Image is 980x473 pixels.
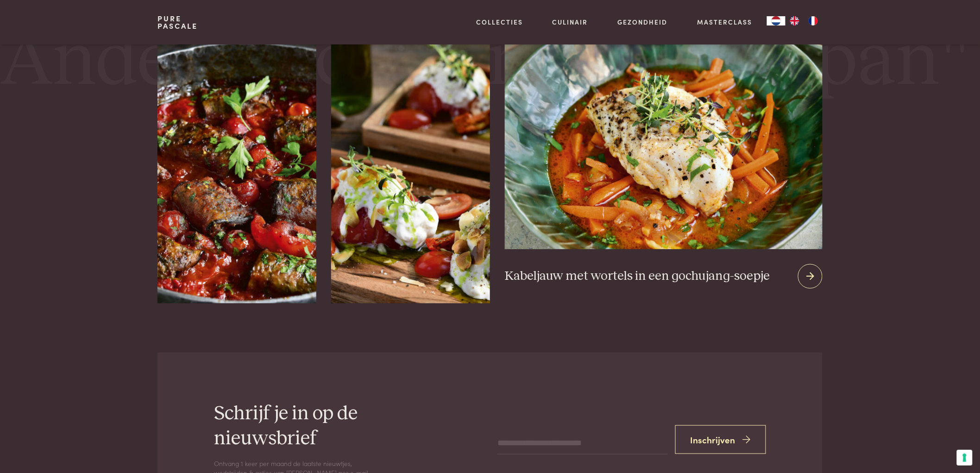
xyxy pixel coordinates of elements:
h3: Kabeljauw met wortels in een gochujang-soepje [505,268,770,284]
aside: Language selected: Nederlands [767,16,823,25]
img: Aubergine-gehaktrolletjes in tomatensaus [157,25,316,303]
a: Gezondheid [618,17,668,27]
a: Collecties [476,17,523,27]
button: Inschrijven [675,425,766,454]
a: Masterclass [697,17,752,27]
a: Kabeljauw met wortels in een gochujang-soepje Kabeljauw met wortels in een gochujang-soepje [505,25,823,303]
h2: Schrijf je in op de nieuwsbrief [214,402,426,451]
img: Kabeljauw met wortels in een gochujang-soepje [505,25,823,249]
a: PurePascale [157,15,198,30]
a: NL [767,16,785,25]
a: FR [804,16,823,25]
img: Gare gekoelde tomaat met stracciatella [331,25,490,303]
a: EN [785,16,804,25]
a: Culinair [553,17,588,27]
button: Uw voorkeuren voor toestemming voor trackingtechnologieën [957,450,973,466]
ul: Language list [785,16,823,25]
div: Language [767,16,785,25]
